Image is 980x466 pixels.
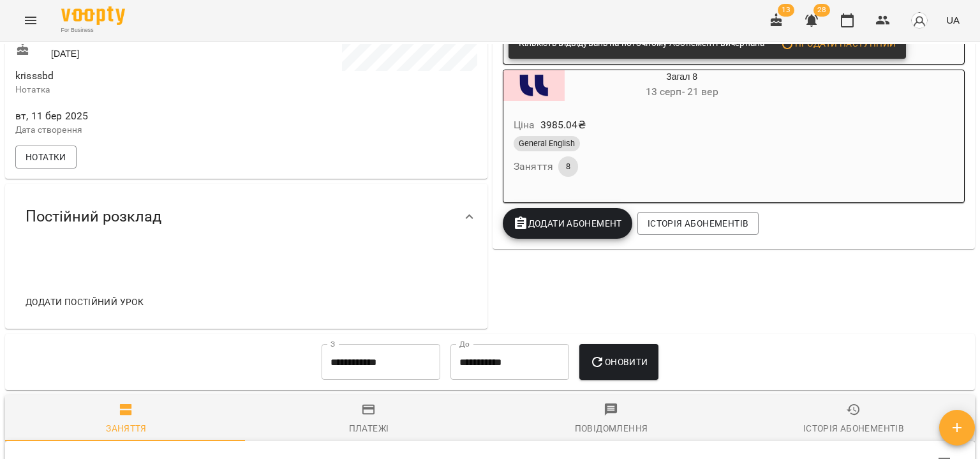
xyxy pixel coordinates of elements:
[941,8,965,32] button: UA
[646,86,718,98] span: 13 серп - 21 вер
[590,354,648,370] span: Оновити
[15,84,244,96] p: Нотатка
[910,11,928,29] img: avatar_s.png
[540,117,586,133] p: 3985.04 ₴
[106,421,147,436] div: Заняття
[778,4,794,17] span: 13
[575,421,648,436] div: Повідомлення
[558,161,578,172] span: 8
[519,32,764,55] div: Кількість відвідувань на поточному Абонементі вичерпана
[15,146,77,169] button: Нотатки
[503,70,799,192] button: Загал 813 серп- 21 верЦіна3985.04₴General EnglishЗаняття8
[503,70,565,101] div: Загал 8
[20,290,149,313] button: Додати постійний урок
[13,39,246,63] div: [DATE]
[648,216,748,231] span: Історія абонементів
[5,184,487,250] div: Постійний розклад
[946,13,960,27] span: UA
[780,36,896,51] span: Продати наступний
[26,149,66,165] span: Нотатки
[579,344,658,380] button: Оновити
[15,109,244,124] span: вт, 11 бер 2025
[637,212,759,235] button: Історія абонементів
[61,6,125,25] img: Voopty Logo
[15,124,244,137] p: Дата створення
[61,26,125,34] span: For Business
[514,138,580,149] span: General English
[503,208,632,239] button: Додати Абонемент
[26,294,144,310] span: Додати постійний урок
[514,158,553,176] h6: Заняття
[15,5,46,36] button: Menu
[26,207,161,227] span: Постійний розклад
[514,116,535,134] h6: Ціна
[775,32,901,55] button: Продати наступний
[513,216,622,231] span: Додати Абонемент
[565,70,799,101] div: Загал 8
[349,421,389,436] div: Платежі
[803,421,904,436] div: Історія абонементів
[15,70,54,82] span: krisssbd
[813,4,830,17] span: 28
